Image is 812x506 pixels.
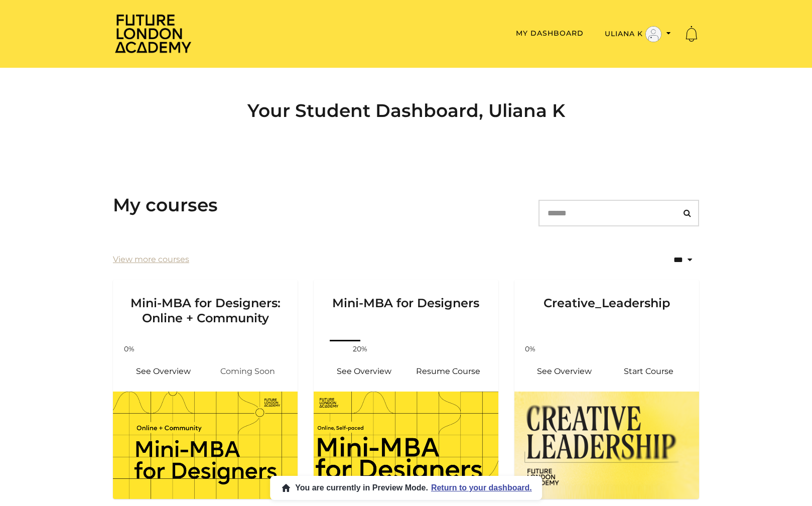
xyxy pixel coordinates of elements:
[348,344,372,354] span: 20%
[113,13,193,54] img: Home Page
[113,100,699,121] h2: Your Student Dashboard, Uliana K
[125,280,286,326] h3: Mini-MBA for Designers: Online + Community
[113,254,189,266] a: View more courses
[326,280,486,326] h3: Mini-MBA for Designers
[518,344,543,354] span: 0%
[516,29,584,38] a: My Dashboard
[121,359,205,384] a: Mini-MBA for Designers: Online + Community: See Overview
[431,483,532,492] span: Return to your dashboard.
[641,248,699,272] select: status
[514,280,699,338] a: Creative_Leadership
[522,359,607,384] a: Creative_Leadership: See Overview
[113,194,218,216] h3: My courses
[205,359,290,384] span: Coming Soon
[406,359,490,384] a: Mini-MBA for Designers: Resume Course
[117,344,141,354] span: 0%
[607,359,691,384] a: Creative_Leadership: Resume Course
[314,280,498,338] a: Mini-MBA for Designers
[602,26,674,43] button: Toggle menu
[322,359,406,384] a: Mini-MBA for Designers: See Overview
[270,476,542,500] button: You are currently in Preview Mode.Return to your dashboard.
[526,280,687,326] h3: Creative_Leadership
